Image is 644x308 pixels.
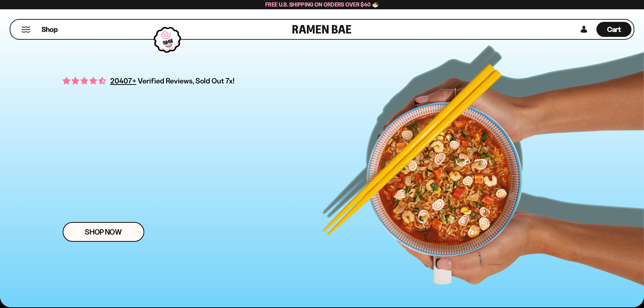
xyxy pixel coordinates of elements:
[21,27,31,33] button: Mobile Menu Trigger
[42,22,58,37] a: Shop
[42,25,58,34] span: Shop
[85,228,122,236] span: Shop Now
[110,75,136,86] span: 20407+
[265,1,379,8] span: Free U.S. Shipping on Orders over $40 🍜
[63,222,144,242] a: Shop Now
[138,76,235,85] span: Verified Reviews, Sold Out 7x!
[596,20,631,39] div: Cart
[607,25,621,34] span: Cart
